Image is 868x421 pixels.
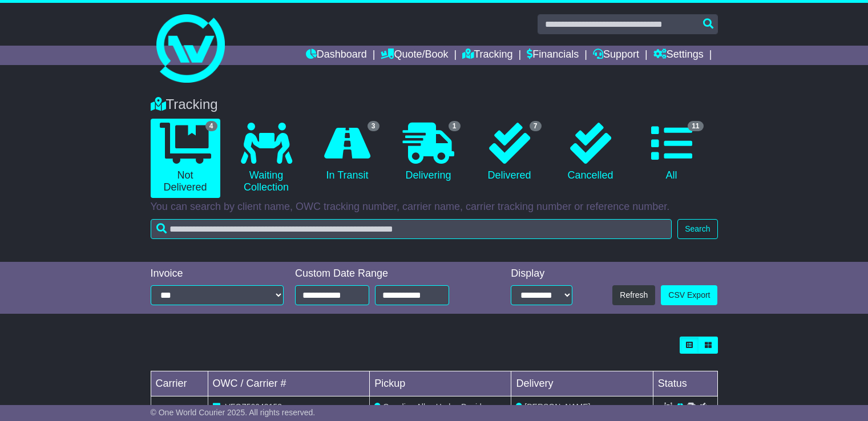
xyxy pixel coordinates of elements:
[208,371,370,396] td: OWC / Carrier #
[593,46,639,65] a: Support
[151,268,284,280] div: Invoice
[205,121,217,131] span: 4
[677,219,717,239] button: Search
[151,371,208,396] td: Carrier
[151,408,316,417] span: © One World Courier 2025. All rights reserved.
[394,119,463,186] a: 1 Delivering
[295,268,477,280] div: Custom Date Range
[313,119,382,186] a: 3 In Transit
[524,402,590,411] span: [PERSON_NAME]
[449,121,461,131] span: 1
[370,371,511,396] td: Pickup
[653,371,717,396] td: Status
[475,119,544,186] a: 7 Delivered
[556,119,625,186] a: Cancelled
[530,121,542,131] span: 7
[306,46,367,65] a: Dashboard
[151,201,718,213] p: You can search by client name, OWC tracking number, carrier name, carrier tracking number or refe...
[661,285,717,305] a: CSV Export
[688,121,703,131] span: 11
[383,402,494,411] span: Gasoline Alley Harley Davidson
[653,46,704,65] a: Settings
[637,119,706,186] a: 11 All
[381,46,448,65] a: Quote/Book
[511,371,653,396] td: Delivery
[511,268,572,280] div: Display
[368,121,380,131] span: 3
[225,402,282,411] span: VFQZ50043153
[462,46,512,65] a: Tracking
[145,96,724,113] div: Tracking
[527,46,579,65] a: Financials
[151,119,220,198] a: 4 Not Delivered
[612,285,655,305] button: Refresh
[232,119,301,198] a: Waiting Collection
